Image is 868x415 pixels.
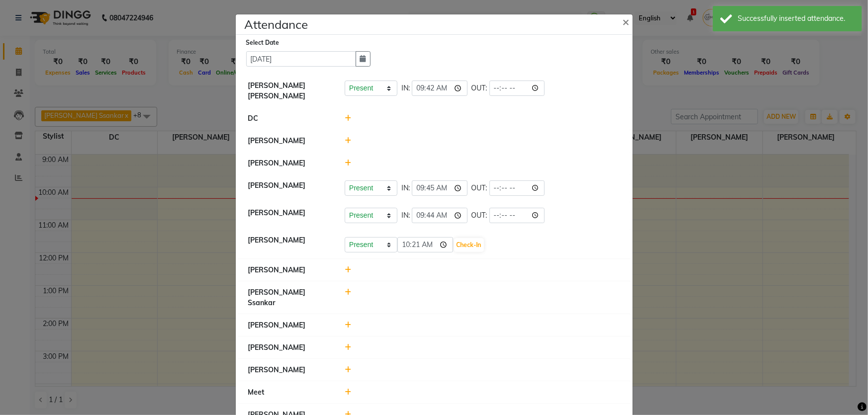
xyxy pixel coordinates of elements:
[401,83,410,93] span: IN:
[241,208,338,223] div: [PERSON_NAME]
[472,210,487,221] span: OUT:
[241,235,338,253] div: [PERSON_NAME]
[246,51,356,67] input: Select date
[472,183,487,193] span: OUT:
[241,287,338,308] div: [PERSON_NAME] Ssankar
[623,14,630,29] span: ×
[246,38,280,47] label: Select Date
[241,265,338,275] div: [PERSON_NAME]
[401,183,410,193] span: IN:
[241,320,338,331] div: [PERSON_NAME]
[472,83,487,93] span: OUT:
[241,136,338,146] div: [PERSON_NAME]
[454,238,484,252] button: Check-In
[241,365,338,375] div: [PERSON_NAME]
[738,13,855,24] div: Successfully inserted attendance.
[241,342,338,353] div: [PERSON_NAME]
[241,387,338,398] div: Meet
[401,210,410,221] span: IN:
[241,113,338,124] div: DC
[241,81,338,101] div: [PERSON_NAME] [PERSON_NAME]
[245,15,308,33] h4: Attendance
[241,158,338,168] div: [PERSON_NAME]
[241,180,338,196] div: [PERSON_NAME]
[615,7,640,35] button: Close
